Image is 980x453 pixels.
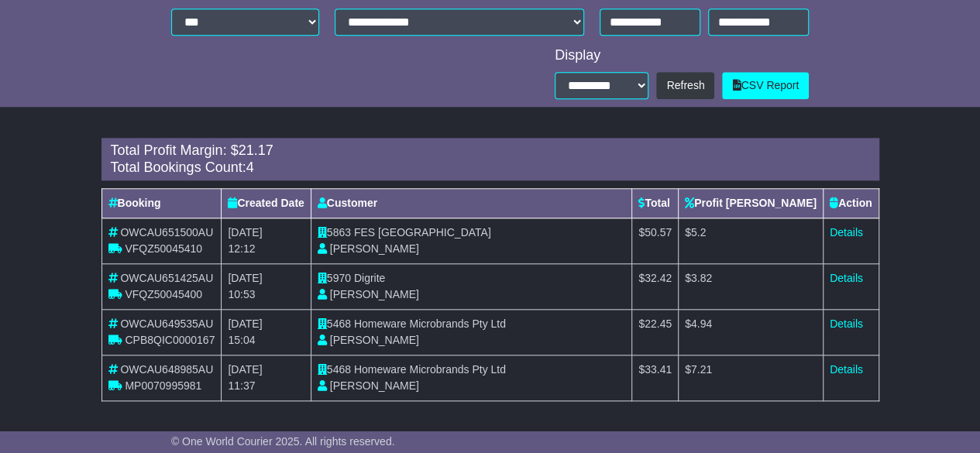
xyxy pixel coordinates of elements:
[120,317,213,330] span: OWCAU649535AU
[679,218,824,264] td: $
[354,363,506,376] span: Homeware Microbrands Pty Ltd
[228,226,262,239] span: [DATE]
[645,272,672,284] span: 32.42
[830,272,863,284] a: Details
[228,272,262,284] span: [DATE]
[632,264,679,310] td: $
[228,288,255,300] span: 10:53
[691,363,712,376] span: 7.21
[555,47,809,64] div: Display
[228,317,262,330] span: [DATE]
[330,288,419,300] span: [PERSON_NAME]
[327,226,351,239] span: 5863
[645,226,672,239] span: 50.57
[120,272,213,284] span: OWCAU651425AU
[120,226,213,239] span: OWCAU651500AU
[330,242,419,255] span: [PERSON_NAME]
[645,317,672,330] span: 22.45
[354,226,491,239] span: FES [GEOGRAPHIC_DATA]
[125,379,201,392] span: MP0070995981
[632,310,679,355] td: $
[239,142,273,158] span: 21.17
[679,310,824,355] td: $
[632,189,679,218] th: Total
[830,226,863,239] a: Details
[327,363,351,376] span: 5468
[246,160,254,175] span: 4
[830,317,863,330] a: Details
[632,355,679,401] td: $
[330,334,419,346] span: [PERSON_NAME]
[327,272,351,284] span: 5970
[632,218,679,264] td: $
[125,288,202,300] span: VFQZ50045400
[679,355,824,401] td: $
[228,363,262,376] span: [DATE]
[354,317,506,330] span: Homeware Microbrands Pty Ltd
[120,363,213,376] span: OWCAU648985AU
[171,435,395,448] span: © One World Courier 2025. All rights reserved.
[311,189,631,218] th: Customer
[228,334,255,346] span: 15:04
[722,72,809,99] a: CSV Report
[691,317,712,330] span: 4.94
[645,363,672,376] span: 33.41
[691,226,706,239] span: 5.2
[111,160,870,177] div: Total Bookings Count:
[656,72,714,99] button: Refresh
[125,334,215,346] span: CPB8QIC0000167
[679,189,824,218] th: Profit [PERSON_NAME]
[691,272,712,284] span: 3.82
[228,242,255,255] span: 12:12
[330,379,419,392] span: [PERSON_NAME]
[354,272,385,284] span: Digrite
[327,317,351,330] span: 5468
[125,242,202,255] span: VFQZ50045410
[830,363,863,376] a: Details
[228,379,255,392] span: 11:37
[823,189,879,218] th: Action
[101,189,222,218] th: Booking
[222,189,311,218] th: Created Date
[111,142,870,160] div: Total Profit Margin: $
[679,264,824,310] td: $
